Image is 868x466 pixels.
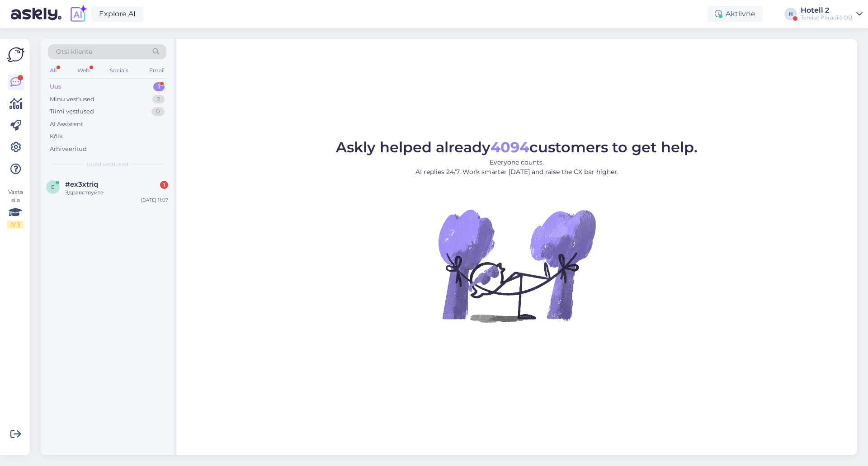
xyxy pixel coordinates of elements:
[784,8,797,20] div: H
[108,65,130,76] div: Socials
[50,82,61,91] div: Uus
[69,5,88,24] img: explore-ai
[801,7,863,21] a: Hotell 2Tervise Paradiis OÜ
[7,221,24,229] div: 0 / 3
[152,95,165,104] div: 2
[491,138,529,156] b: 4094
[801,7,853,14] div: Hotell 2
[50,120,83,129] div: AI Assistent
[56,47,92,56] span: Otsi kliente
[75,65,91,76] div: Web
[50,95,94,104] div: Minu vestlused
[65,188,168,197] div: Здравствуйте
[51,184,55,190] span: e
[708,6,763,22] div: Aktiivne
[801,14,853,21] div: Tervise Paradiis OÜ
[153,82,165,91] div: 1
[336,138,698,156] span: Askly helped already customers to get help.
[50,145,87,154] div: Arhiveeritud
[141,197,168,203] div: [DATE] 11:07
[7,46,24,63] img: Askly Logo
[160,181,168,189] div: 1
[151,107,165,116] div: 0
[50,107,94,116] div: Tiimi vestlused
[65,180,98,188] span: #ex3xtriq
[336,158,698,177] p: Everyone counts. AI replies 24/7. Work smarter [DATE] and raise the CX bar higher.
[48,65,58,76] div: All
[147,65,166,76] div: Email
[7,188,24,229] div: Vaata siia
[91,6,143,22] a: Explore AI
[86,160,128,169] span: Uued vestlused
[435,184,598,347] img: No Chat active
[50,132,63,141] div: Kõik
